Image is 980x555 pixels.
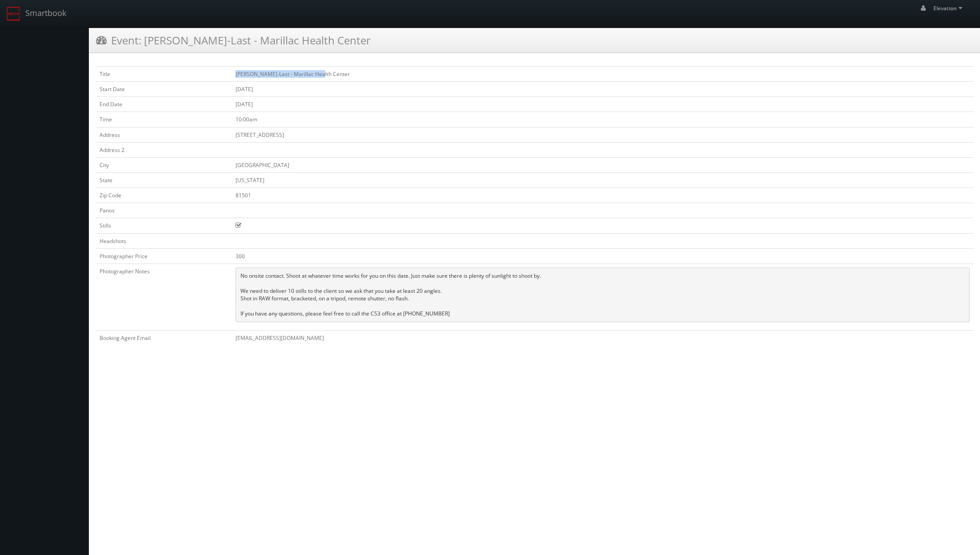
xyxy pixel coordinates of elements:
td: Photographer Notes [96,264,232,330]
td: Time [96,112,232,127]
td: 10:00am [232,112,973,127]
h3: Event: [PERSON_NAME]-Last - Marillac Health Center [96,32,371,48]
td: [US_STATE] [232,172,973,188]
td: [DATE] [232,97,973,112]
span: Elevation [933,4,965,12]
td: Start Date [96,82,232,97]
img: smartbook-logo.png [7,7,21,21]
td: [PERSON_NAME]-Last - Marillac Health Center [232,67,973,82]
td: [EMAIL_ADDRESS][DOMAIN_NAME] [232,330,973,345]
td: Stills [96,218,232,233]
td: 81501 [232,188,973,203]
td: Headshots [96,233,232,248]
td: [DATE] [232,82,973,97]
td: Address [96,127,232,142]
td: Photographer Price [96,248,232,264]
td: State [96,172,232,188]
td: Title [96,67,232,82]
td: End Date [96,97,232,112]
td: Booking Agent Email [96,330,232,345]
td: Panos [96,203,232,218]
pre: No onsite contact. Shoot at whatever time works for you on this date. Just make sure there is ple... [236,268,970,322]
td: [STREET_ADDRESS] [232,127,973,142]
td: 300 [232,248,973,264]
td: Zip Code [96,188,232,203]
td: [GEOGRAPHIC_DATA] [232,157,973,172]
td: City [96,157,232,172]
td: Address 2 [96,142,232,157]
